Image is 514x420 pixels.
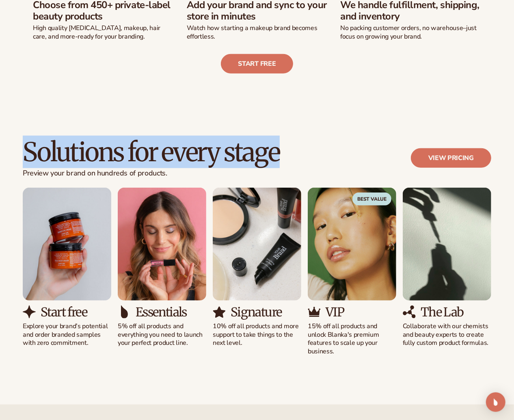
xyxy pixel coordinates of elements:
[41,305,87,319] h3: Start free
[213,188,301,301] img: Shopify Image 9
[213,188,301,348] div: 3 / 5
[23,188,111,348] div: 1 / 5
[340,24,481,41] p: No packing customer orders, no warehouse–just focus on growing your brand.
[486,392,505,412] div: Open Intercom Messenger
[118,322,206,347] p: 5% off all products and everything you need to launch your perfect product line.
[403,188,491,348] div: 5 / 5
[118,188,206,348] div: 2 / 5
[308,305,321,318] img: Shopify Image 12
[231,305,282,319] h3: Signature
[308,188,396,301] img: Shopify Image 11
[118,188,206,301] img: Shopify Image 7
[23,305,36,318] img: Shopify Image 6
[213,305,226,318] img: Shopify Image 10
[352,193,391,206] span: Best Value
[411,148,491,168] a: View pricing
[213,322,301,347] p: 10% off all products and more support to take things to the next level.
[23,139,280,166] h2: Solutions for every stage
[221,54,294,74] a: Start free
[403,188,491,301] img: Shopify Image 13
[23,322,111,347] p: Explore your brand’s potential and order branded samples with zero commitment.
[308,188,396,356] div: 4 / 5
[403,305,416,318] img: Shopify Image 14
[23,188,111,301] img: Shopify Image 5
[33,24,174,41] p: High quality [MEDICAL_DATA], makeup, hair care, and more-ready for your branding.
[23,169,280,178] p: Preview your brand on hundreds of products.
[421,305,464,319] h3: The Lab
[136,305,187,319] h3: Essentials
[403,322,491,347] p: Collaborate with our chemists and beauty experts to create fully custom product formulas.
[187,24,328,41] p: Watch how starting a makeup brand becomes effortless.
[326,305,344,319] h3: VIP
[118,305,131,318] img: Shopify Image 8
[308,322,396,356] p: 15% off all products and unlock Blanka's premium features to scale up your business.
